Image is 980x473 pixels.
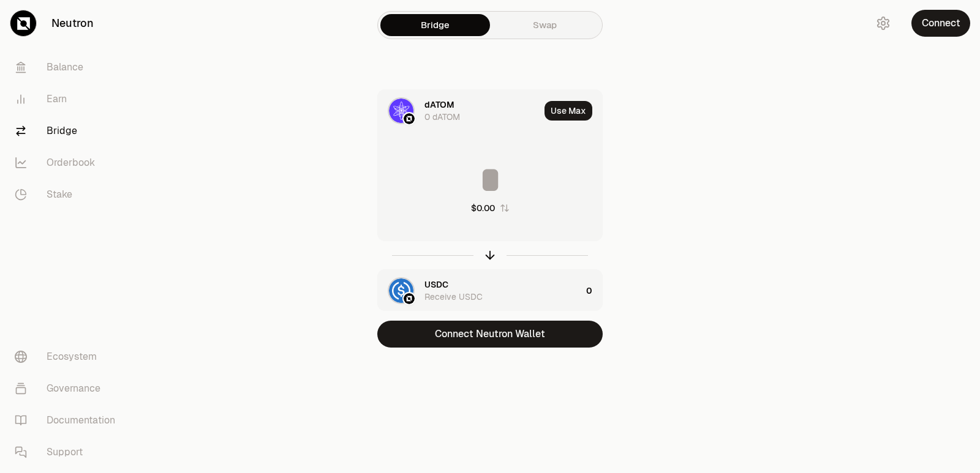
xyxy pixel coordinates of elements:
button: Connect Neutron Wallet [377,321,603,348]
a: Balance [5,51,132,83]
div: Receive USDC [424,291,483,303]
a: Support [5,436,132,468]
img: USDC Logo [389,278,413,303]
div: USDC [424,278,448,291]
div: $0.00 [471,202,495,214]
a: Stake [5,179,132,210]
img: dATOM Logo [389,99,413,123]
button: $0.00 [471,202,510,214]
a: Earn [5,83,132,115]
a: Ecosystem [5,341,132,373]
button: USDC LogoNeutron LogoUSDCReceive USDC0 [378,270,602,311]
img: Neutron Logo [404,113,415,124]
button: Use Max [545,101,592,121]
a: Orderbook [5,147,132,179]
a: Swap [490,14,600,36]
div: USDC LogoNeutron LogoUSDCReceive USDC [378,270,581,311]
img: Neutron Logo [404,293,415,304]
div: 0 [586,270,602,311]
button: Connect [911,10,970,37]
a: Governance [5,373,132,404]
div: dATOM [424,99,454,111]
a: Bridge [5,115,132,147]
div: 0 dATOM [424,111,460,123]
div: dATOM LogoNeutron LogodATOM0 dATOM [378,90,540,132]
a: Bridge [380,14,490,36]
a: Documentation [5,404,132,436]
